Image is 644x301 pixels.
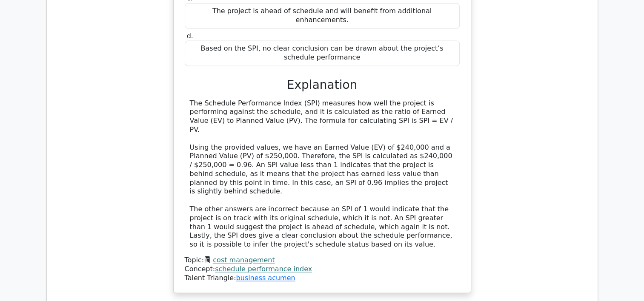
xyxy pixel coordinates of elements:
a: schedule performance index [215,265,312,273]
div: The Schedule Performance Index (SPI) measures how well the project is performing against the sche... [190,99,455,250]
a: business acumen [236,274,295,282]
div: Talent Triangle: [185,256,460,282]
div: Based on the SPI, no clear conclusion can be drawn about the project’s schedule performance [185,40,460,66]
div: Concept: [185,265,460,274]
div: Topic: [185,256,460,265]
span: d. [187,32,193,40]
div: The project is ahead of schedule and will benefit from additional enhancements. [185,3,460,28]
a: cost management [213,256,275,264]
h3: Explanation [190,78,455,92]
